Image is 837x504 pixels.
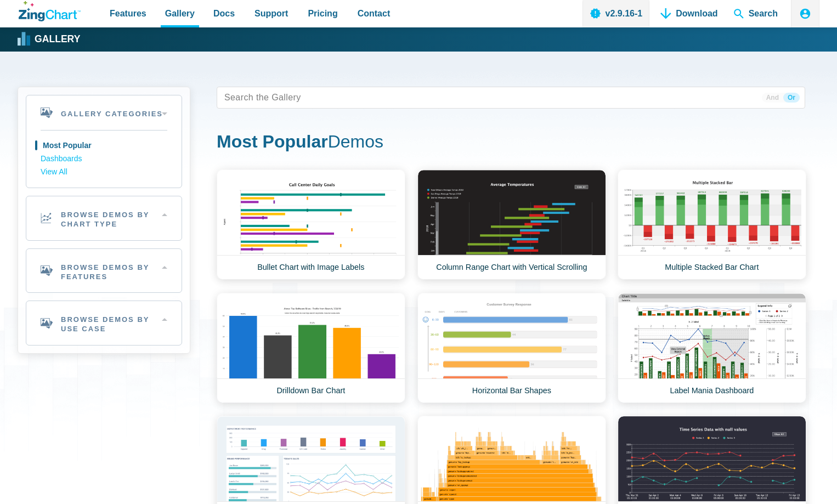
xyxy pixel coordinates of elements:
span: And [762,93,783,103]
a: Label Mania Dashboard [618,293,806,403]
span: Features [110,6,146,21]
h2: Browse Demos By Features [26,249,182,293]
h2: Gallery Categories [26,95,182,130]
a: Most Popular [41,139,167,152]
span: Pricing [308,6,337,21]
strong: Most Popular [217,132,328,151]
a: Dashboards [41,152,167,166]
h2: Browse Demos By Chart Type [26,196,182,240]
span: Gallery [165,6,195,21]
a: Column Range Chart with Vertical Scrolling [417,169,606,280]
span: Contact [358,6,391,21]
a: Gallery [19,31,80,48]
a: Bullet Chart with Image Labels [217,169,405,280]
h2: Browse Demos By Use Case [26,301,182,345]
span: Docs [213,6,235,21]
a: ZingChart Logo. Click to return to the homepage [19,1,81,21]
a: View All [41,166,167,179]
a: Horizontal Bar Shapes [417,293,606,403]
span: Support [255,6,288,21]
strong: Gallery [35,35,80,44]
span: Or [783,93,800,103]
a: Drilldown Bar Chart [217,293,405,403]
h1: Demos [217,131,805,155]
a: Multiple Stacked Bar Chart [618,169,806,280]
